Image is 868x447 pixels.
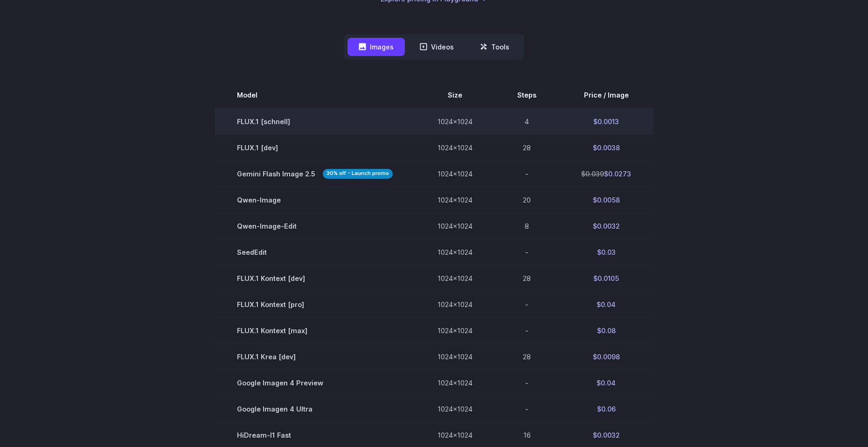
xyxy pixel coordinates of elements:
[495,292,559,318] td: -
[415,82,495,108] th: Size
[495,318,559,344] td: -
[409,38,465,56] button: Videos
[415,370,495,396] td: 1024x1024
[559,396,653,422] td: $0.06
[559,82,653,108] th: Price / Image
[495,187,559,213] td: 20
[559,292,653,318] td: $0.04
[495,161,559,187] td: -
[415,239,495,265] td: 1024x1024
[215,265,415,292] td: FLUX.1 Kontext [dev]
[215,318,415,344] td: FLUX.1 Kontext [max]
[323,169,393,179] strong: 30% off - Launch promo
[415,161,495,187] td: 1024x1024
[559,161,653,187] td: $0.0273
[415,318,495,344] td: 1024x1024
[559,239,653,265] td: $0.03
[495,370,559,396] td: -
[495,344,559,370] td: 28
[215,292,415,318] td: FLUX.1 Kontext [pro]
[415,292,495,318] td: 1024x1024
[215,239,415,265] td: SeedEdit
[415,187,495,213] td: 1024x1024
[415,108,495,135] td: 1024x1024
[347,38,405,56] button: Images
[495,239,559,265] td: -
[495,396,559,422] td: -
[215,396,415,422] td: Google Imagen 4 Ultra
[495,134,559,161] td: 28
[215,344,415,370] td: FLUX.1 Krea [dev]
[581,170,604,178] s: $0.039
[495,108,559,135] td: 4
[415,265,495,292] td: 1024x1024
[559,213,653,239] td: $0.0032
[415,344,495,370] td: 1024x1024
[495,265,559,292] td: 28
[559,265,653,292] td: $0.0105
[215,187,415,213] td: Qwen-Image
[215,82,415,108] th: Model
[415,213,495,239] td: 1024x1024
[495,82,559,108] th: Steps
[469,38,521,56] button: Tools
[559,187,653,213] td: $0.0058
[415,134,495,161] td: 1024x1024
[559,108,653,135] td: $0.0013
[559,318,653,344] td: $0.08
[215,213,415,239] td: Qwen-Image-Edit
[237,168,393,179] span: Gemini Flash Image 2.5
[495,213,559,239] td: 8
[415,396,495,422] td: 1024x1024
[559,134,653,161] td: $0.0038
[215,134,415,161] td: FLUX.1 [dev]
[559,344,653,370] td: $0.0098
[559,370,653,396] td: $0.04
[215,108,415,135] td: FLUX.1 [schnell]
[215,370,415,396] td: Google Imagen 4 Preview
